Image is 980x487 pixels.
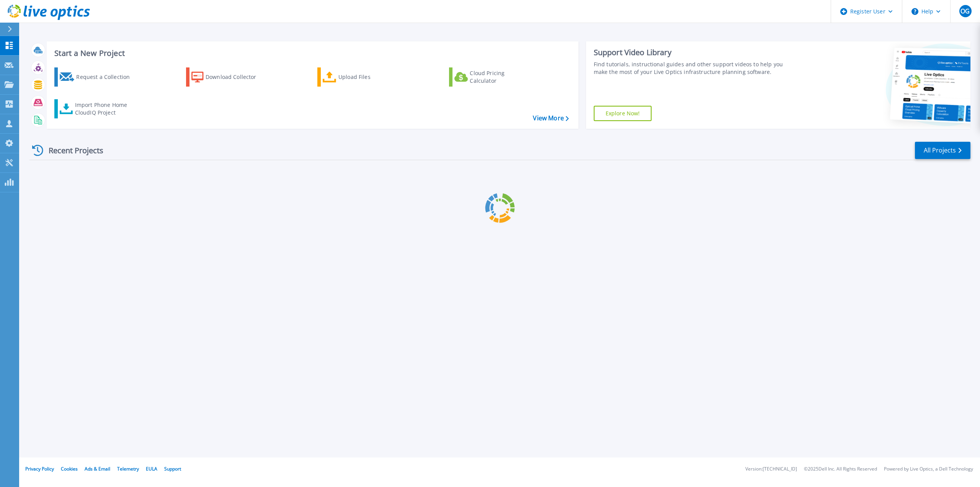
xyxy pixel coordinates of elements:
[85,466,110,472] a: Ads & Email
[206,69,267,85] div: Download Collector
[54,67,140,87] a: Request a Collection
[338,69,400,85] div: Upload Files
[317,67,403,87] a: Upload Files
[117,466,139,472] a: Telemetry
[186,67,271,87] a: Download Collector
[25,466,54,472] a: Privacy Policy
[449,67,534,87] a: Cloud Pricing Calculator
[75,101,135,116] div: Import Phone Home CloudIQ Project
[533,115,568,122] a: View More
[146,466,157,472] a: EULA
[164,466,181,472] a: Support
[29,141,114,160] div: Recent Projects
[745,467,797,472] li: Version: [TECHNICAL_ID]
[76,69,137,85] div: Request a Collection
[594,48,792,57] div: Support Video Library
[804,467,877,472] li: © 2025 Dell Inc. All Rights Reserved
[54,49,568,57] h3: Start a New Project
[594,61,792,76] div: Find tutorials, instructional guides and other support videos to help you make the most of your L...
[960,8,970,14] span: OG
[884,467,973,472] li: Powered by Live Optics, a Dell Technology
[61,466,78,472] a: Cookies
[470,69,531,85] div: Cloud Pricing Calculator
[594,106,652,121] a: Explore Now!
[915,142,970,159] a: All Projects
